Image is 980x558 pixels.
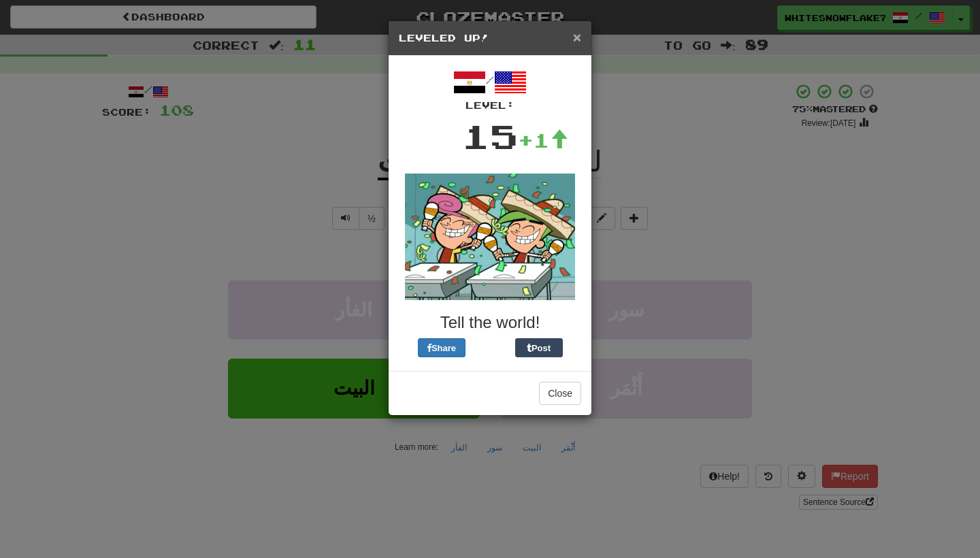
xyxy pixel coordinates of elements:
[573,30,581,44] button: Close
[399,99,581,112] div: Level:
[465,338,515,357] iframe: X Post Button
[573,29,581,45] span: ×
[539,382,581,405] button: Close
[515,338,563,357] button: Post
[462,112,518,160] div: 15
[399,66,581,112] div: /
[405,174,575,300] img: fairly-odd-parents-da00311291977d55ff188899e898f38bf0ea27628e4b7d842fa96e17094d9a08.gif
[399,314,581,331] h3: Tell the world!
[418,338,465,357] button: Share
[399,31,581,45] h5: Leveled Up!
[518,127,568,154] div: +1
